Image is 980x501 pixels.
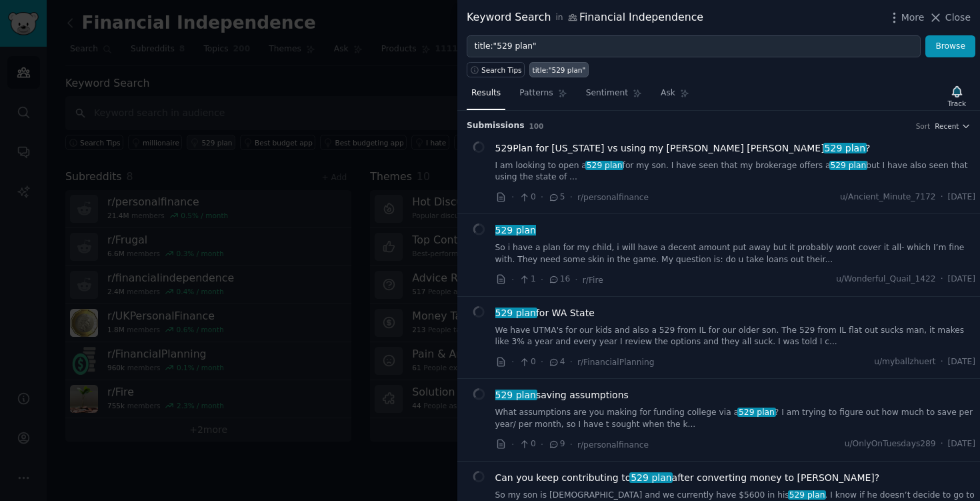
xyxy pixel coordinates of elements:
[529,62,589,77] a: title:"529 plan"
[737,408,775,417] span: 529 plan
[943,82,971,110] button: Track
[948,191,975,203] span: [DATE]
[548,438,565,450] span: 9
[575,273,577,287] span: ·
[471,87,501,99] span: Results
[494,308,537,318] span: 529 plan
[941,191,943,203] span: ·
[656,83,694,110] a: Ask
[836,274,936,286] span: u/Wonderful_Quail_1422
[467,120,525,132] span: Submission s
[901,11,925,25] span: More
[495,141,871,155] span: 529Plan for [US_STATE] vs using my [PERSON_NAME] [PERSON_NAME] ?
[570,438,573,452] span: ·
[495,160,976,183] a: I am looking to open a529 planfor my son. I have seen that my brokerage offers a529 planbut I hav...
[945,11,971,25] span: Close
[916,121,931,131] div: Sort
[495,471,880,485] span: Can you keep contributing to after converting money to [PERSON_NAME]?
[941,356,943,368] span: ·
[581,83,647,110] a: Sentiment
[495,242,976,266] a: So i have a plan for my child, i will have a decent amount put away but it probably wont cover it...
[948,438,975,450] span: [DATE]
[541,438,543,452] span: ·
[511,438,514,452] span: ·
[570,355,573,369] span: ·
[925,35,975,58] button: Browse
[935,121,959,131] span: Recent
[829,161,867,170] span: 529 plan
[541,355,543,369] span: ·
[519,274,535,286] span: 1
[494,225,537,235] span: 529 plan
[467,83,505,110] a: Results
[577,358,655,367] span: r/FinancialPlanning
[494,390,537,400] span: 529 plan
[541,273,543,287] span: ·
[467,62,525,77] button: Search Tips
[495,306,595,320] span: for WA State
[515,83,571,110] a: Patterns
[519,356,535,368] span: 0
[948,99,966,108] div: Track
[661,87,675,99] span: Ask
[467,35,921,58] input: Try a keyword related to your business
[548,356,565,368] span: 4
[948,356,975,368] span: [DATE]
[555,12,563,24] span: in
[511,190,514,204] span: ·
[845,438,936,450] span: u/OnlyOnTuesdays289
[941,438,943,450] span: ·
[935,121,971,131] button: Recent
[583,276,603,285] span: r/Fire
[577,440,649,450] span: r/personalfinance
[586,87,628,99] span: Sentiment
[629,472,673,483] span: 529 plan
[548,191,565,203] span: 5
[941,274,943,286] span: ·
[874,356,936,368] span: u/myballzhuert
[495,141,871,155] a: 529Plan for [US_STATE] vs using my [PERSON_NAME] [PERSON_NAME]529 plan?
[519,87,553,99] span: Patterns
[577,193,649,202] span: r/personalfinance
[529,122,544,130] span: 100
[495,388,629,402] a: 529 plansaving assumptions
[511,355,514,369] span: ·
[533,65,586,75] div: title:"529 plan"
[495,471,880,485] a: Can you keep contributing to529 planafter converting money to [PERSON_NAME]?
[929,11,971,25] button: Close
[495,407,976,430] a: What assumptions are you making for funding college via a529 plan? I am trying to figure out how ...
[548,274,570,286] span: 16
[823,143,867,153] span: 529 plan
[467,9,703,26] div: Keyword Search Financial Independence
[585,161,623,170] span: 529 plan
[519,438,535,450] span: 0
[481,65,522,75] span: Search Tips
[495,306,595,320] a: 529 planfor WA State
[948,274,975,286] span: [DATE]
[495,223,536,237] a: 529 plan
[495,325,976,348] a: We have UTMA's for our kids and also a 529 from IL for our older son. The 529 from IL flat out su...
[495,388,629,402] span: saving assumptions
[788,490,826,500] span: 529 plan
[570,190,573,204] span: ·
[541,190,543,204] span: ·
[887,11,925,25] button: More
[840,191,936,203] span: u/Ancient_Minute_7172
[511,273,514,287] span: ·
[519,191,535,203] span: 0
